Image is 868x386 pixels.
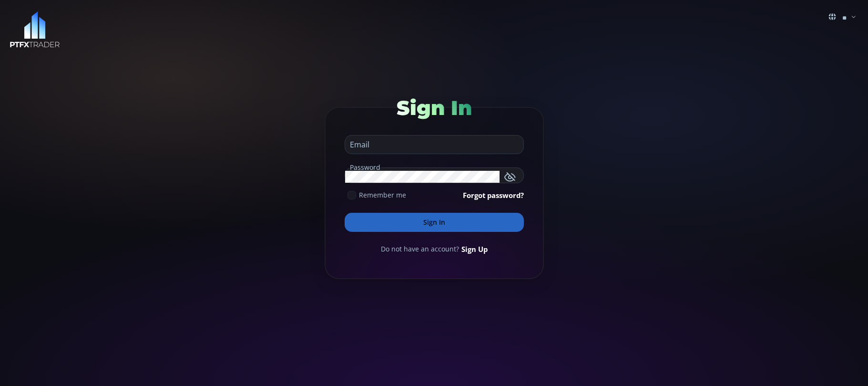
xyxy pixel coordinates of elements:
[10,11,60,48] img: LOGO
[397,95,472,120] span: Sign In
[359,190,406,200] span: Remember me
[345,213,524,232] button: Sign In
[461,244,488,254] a: Sign Up
[463,190,524,200] a: Forgot password?
[345,244,524,254] div: Do not have an account?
